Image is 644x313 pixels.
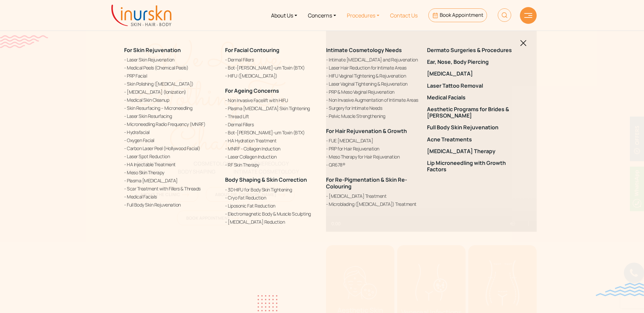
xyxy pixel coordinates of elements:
a: [MEDICAL_DATA] [427,71,520,77]
a: 3D HIFU for Body Skin Tightening [225,186,318,193]
img: inurskn-logo [111,5,171,26]
a: Contact Us [385,3,423,28]
a: Lip Microneedling with Growth Factors [427,160,520,173]
a: Microneedling Radio Frequency (MNRF) [124,121,217,128]
a: PRP for Hair Rejuvenation [326,145,419,152]
a: [MEDICAL_DATA] (Ionization) [124,88,217,95]
a: Intimate [MEDICAL_DATA] and Rejuvenation [326,56,419,63]
a: QR678® [326,161,419,168]
a: Hydrafacial [124,129,217,136]
a: Ear, Nose, Body Piercing [427,59,520,65]
a: Meso Therapy for Hair Rejuvenation [326,153,419,160]
a: Intimate Cosmetology Needs [326,46,402,54]
a: Plasma [MEDICAL_DATA] Skin Tightening [225,105,318,112]
a: Laser Vaginal Tightening & Rejuvenation [326,80,419,87]
a: Surgery for Intimate Needs [326,104,419,111]
a: Procedures [341,3,385,28]
a: Plasma [MEDICAL_DATA] [124,177,217,184]
a: Medical Facials [124,193,217,200]
a: Oxygen Facial [124,137,217,144]
a: Acne Treatments [427,136,520,143]
a: Laser Hair Reduction for Intimate Areas [326,64,419,71]
a: Liposonic Fat Reduction [225,202,318,209]
a: Concerns [303,3,341,28]
a: For Ageing Concerns [225,87,279,94]
a: Full Body Skin Rejuvenation [124,201,217,208]
a: Skin Polishing ([MEDICAL_DATA]) [124,80,217,87]
a: Pelvic Muscle Strengthening [326,113,419,120]
a: Bot-[PERSON_NAME]-um Toxin (BTX) [225,129,318,136]
a: Body Shaping & Skin Correction [225,176,307,183]
a: Laser Skin Resurfacing [124,113,217,120]
a: For Re-Pigmentation & Skin Re-Colouring [326,176,407,190]
a: Meso Skin Therapy [124,169,217,176]
a: [MEDICAL_DATA] Therapy [427,148,520,154]
a: Medical Facials [427,94,520,101]
a: Laser Tattoo Removal [427,83,520,89]
a: Medical Skin Cleanup [124,96,217,103]
img: HeaderSearch [498,8,511,22]
a: Laser Collagen Induction [225,153,318,160]
a: PRP & Meso Vaginal Rejuvenation [326,88,419,95]
a: Electromagnetic Body & Muscle Sculpting [225,210,318,217]
a: For Facial Contouring [225,46,279,54]
a: Book Appointment [428,8,487,22]
img: blackclosed [520,40,527,46]
a: Carbon Laser Peel (Hollywood Facial) [124,145,217,152]
span: Book Appointment [440,11,483,18]
a: [MEDICAL_DATA] Reduction [225,218,318,225]
a: Non Invasive Augmentation of Intimate Areas [326,96,419,103]
a: HA Hydration Treatment [225,137,318,144]
a: Cryo Fat Reduction [225,194,318,201]
a: HIFU Vaginal Tightening & Rejuvenation [326,72,419,79]
a: Full Body Skin Rejuvenation [427,124,520,131]
a: Thread Lift [225,113,318,120]
a: HA Injectable Treatment [124,161,217,168]
a: For Hair Rejuvenation & Growth [326,127,407,135]
a: MNRF - Collagen Induction [225,145,318,152]
a: Dermal Fillers [225,56,318,63]
a: FUE [MEDICAL_DATA] [326,137,419,144]
a: Microblading ([MEDICAL_DATA]) Treatment [326,200,419,208]
a: Laser Skin Rejuvenation [124,56,217,63]
a: Non Invasive Facelift with HIFU [225,97,318,104]
a: Skin Resurfacing – Microneedling [124,104,217,111]
a: Aesthetic Programs for Brides & [PERSON_NAME] [427,106,520,119]
a: Medical Peels (Chemical Peels) [124,64,217,71]
a: Dermato Surgeries & Procedures [427,47,520,53]
img: bluewave [596,283,644,296]
a: PRP Facial [124,72,217,79]
img: hamLine.svg [524,13,532,18]
a: Dermal Fillers [225,121,318,128]
a: Laser Spot Reduction [124,153,217,160]
a: RF Skin Therapy [225,161,318,168]
a: For Skin Rejuvenation [124,46,181,54]
a: HIFU ([MEDICAL_DATA]) [225,72,318,79]
a: Bot-[PERSON_NAME]-um Toxin (BTX) [225,64,318,71]
a: About Us [266,3,303,28]
a: Scar Treatment with Fillers & Threads [124,185,217,192]
a: [MEDICAL_DATA] Treatment [326,192,419,199]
